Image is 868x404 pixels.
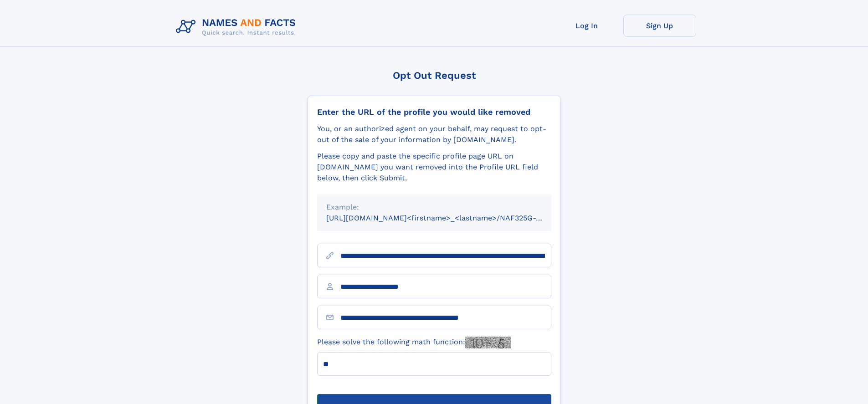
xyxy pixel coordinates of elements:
[317,151,551,184] div: Please copy and paste the specific profile page URL on [DOMAIN_NAME] you want removed into the Pr...
[317,337,511,348] label: Please solve the following math function:
[326,202,542,213] div: Example:
[326,214,569,222] small: [URL][DOMAIN_NAME]<firstname>_<lastname>/NAF325G-xxxxxxxx
[623,15,696,37] a: Sign Up
[317,107,551,117] div: Enter the URL of the profile you would like removed
[317,123,551,145] div: You, or an authorized agent on your behalf, may request to opt-out of the sale of your informatio...
[308,70,561,81] div: Opt Out Request
[172,15,303,39] img: Logo Names and Facts
[550,15,623,37] a: Log In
